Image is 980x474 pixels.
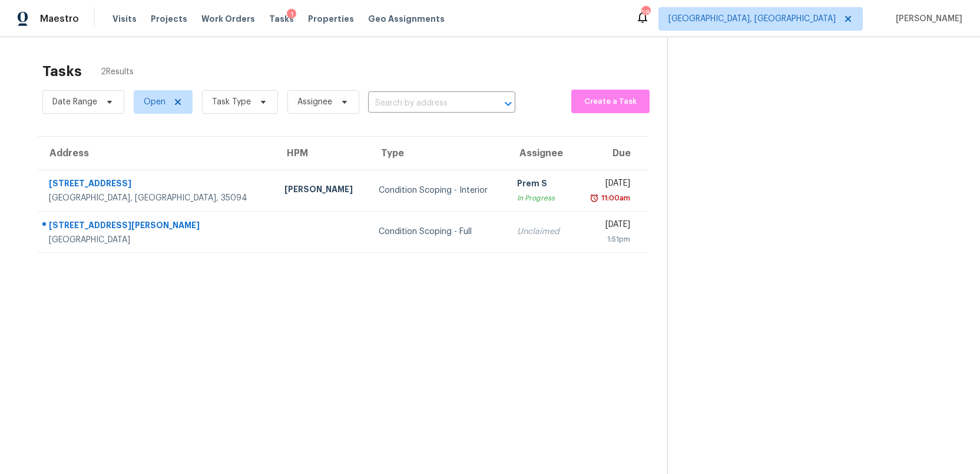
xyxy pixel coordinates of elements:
[112,13,137,25] span: Visits
[49,177,266,192] div: [STREET_ADDRESS]
[508,137,574,170] th: Assignee
[49,234,266,246] div: [GEOGRAPHIC_DATA]
[287,9,296,21] div: 1
[52,96,97,108] span: Date Range
[275,137,369,170] th: HPM
[571,90,650,113] button: Create a Task
[101,66,134,78] span: 2 Results
[590,192,599,204] img: Overdue Alarm Icon
[284,183,360,198] div: [PERSON_NAME]
[891,13,962,25] span: [PERSON_NAME]
[151,13,187,25] span: Projects
[201,13,255,25] span: Work Orders
[584,177,630,192] div: [DATE]
[38,137,275,170] th: Address
[212,96,251,108] span: Task Type
[49,219,266,234] div: [STREET_ADDRESS][PERSON_NAME]
[577,95,644,108] span: Create a Task
[144,96,165,108] span: Open
[517,177,565,192] div: Prem S
[308,13,354,25] span: Properties
[599,192,630,204] div: 11:00am
[269,15,294,23] span: Tasks
[584,233,630,245] div: 1:51pm
[369,137,508,170] th: Type
[641,7,650,19] div: 28
[668,13,836,25] span: [GEOGRAPHIC_DATA], [GEOGRAPHIC_DATA]
[40,13,79,25] span: Maestro
[379,226,498,238] div: Condition Scoping - Full
[368,94,482,113] input: Search by address
[379,185,498,196] div: Condition Scoping - Interior
[297,96,332,108] span: Assignee
[584,219,630,233] div: [DATE]
[368,13,445,25] span: Geo Assignments
[517,226,565,238] div: Unclaimed
[574,137,648,170] th: Due
[42,65,82,77] h2: Tasks
[517,192,565,204] div: In Progress
[49,192,266,204] div: [GEOGRAPHIC_DATA], [GEOGRAPHIC_DATA], 35094
[500,96,517,112] button: Open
